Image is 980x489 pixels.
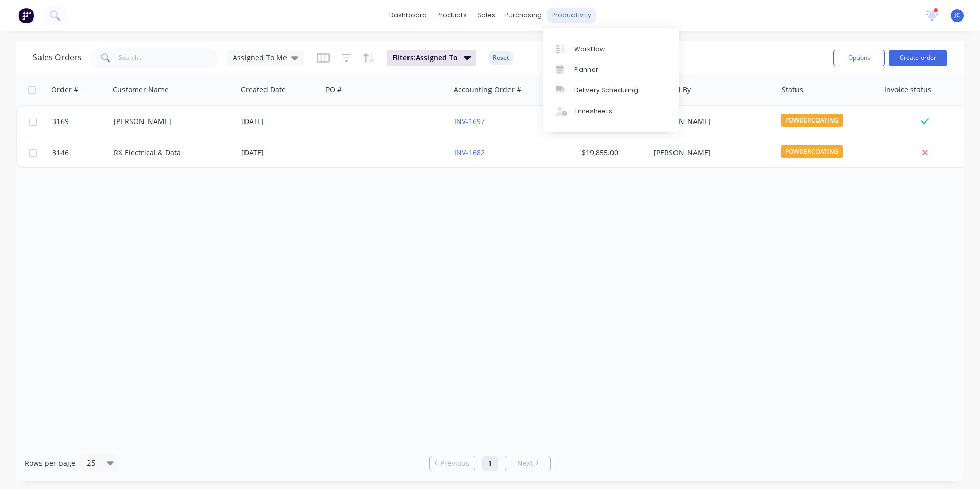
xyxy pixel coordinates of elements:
span: Next [517,458,533,468]
a: Workflow [543,38,679,59]
div: [PERSON_NAME] [654,148,767,158]
h1: Sales Orders [33,53,82,63]
ul: Pagination [425,456,555,471]
span: JC [954,11,961,20]
div: Customer Name [113,85,169,95]
span: POWDERCOATING [781,145,843,158]
div: Invoice status [884,85,931,95]
div: Order # [51,85,78,95]
div: purchasing [500,8,547,23]
div: Status [782,85,803,95]
a: 3146 [52,137,114,168]
div: [DATE] [241,116,318,127]
a: Delivery Scheduling [543,80,679,100]
div: Accounting Order # [454,85,521,95]
div: [DATE] [241,148,318,158]
span: Previous [440,458,469,468]
div: Timesheets [574,107,612,116]
button: Filters:Assigned To [387,50,476,66]
span: Filters: Assigned To [392,53,458,63]
span: POWDERCOATING [781,114,843,127]
span: Assigned To Me [233,52,287,63]
input: Search... [119,48,219,68]
a: Previous page [430,458,475,468]
a: Timesheets [543,101,679,121]
div: [PERSON_NAME] [654,116,767,127]
div: PO # [325,85,342,95]
button: Reset [488,51,514,65]
div: Delivery Scheduling [574,86,638,95]
span: Rows per page [25,458,75,468]
a: Planner [543,59,679,80]
div: products [432,8,472,23]
div: productivity [547,8,597,23]
a: [PERSON_NAME] [114,116,171,126]
a: 3169 [52,106,114,137]
div: Workflow [574,45,605,54]
div: $19,855.00 [582,148,642,158]
button: Create order [889,50,947,66]
span: 3146 [52,148,69,158]
iframe: Intercom live chat [945,454,970,479]
span: 3169 [52,116,69,127]
div: sales [472,8,500,23]
div: Created Date [241,85,286,95]
a: INV-1697 [454,116,485,126]
a: INV-1682 [454,148,485,157]
a: RX Electrical & Data [114,148,181,157]
a: Next page [505,458,550,468]
a: dashboard [384,8,432,23]
div: Planner [574,65,598,74]
button: Options [833,50,885,66]
img: Factory [18,8,34,23]
a: Page 1 is your current page [482,456,498,471]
